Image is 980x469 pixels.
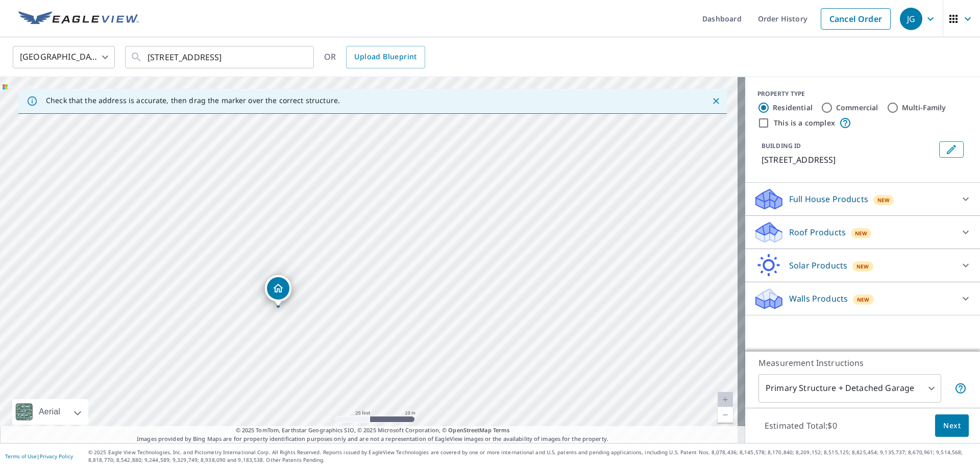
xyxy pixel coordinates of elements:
div: Primary Structure + Detached Garage [758,374,941,403]
button: Next [935,414,969,437]
label: This is a complex [774,118,835,128]
div: Solar ProductsNew [753,253,972,278]
div: [GEOGRAPHIC_DATA] [13,43,115,71]
a: Current Level 20, Zoom In Disabled [718,392,733,407]
p: [STREET_ADDRESS] [762,154,935,166]
span: Your report will include the primary structure and a detached garage if one exists. [954,382,967,394]
label: Multi-Family [902,103,946,113]
span: New [857,295,870,304]
span: Next [943,419,961,432]
a: Cancel Order [821,8,891,30]
a: Privacy Policy [40,453,73,460]
label: Residential [773,103,813,113]
p: © 2025 Eagle View Technologies, Inc. and Pictometry International Corp. All Rights Reserved. Repo... [88,449,975,464]
span: New [877,196,890,204]
img: EV Logo [18,11,139,27]
div: Roof ProductsNew [753,220,972,244]
span: New [856,262,869,270]
p: Check that the address is accurate, then drag the marker over the correct structure. [46,96,340,105]
div: OR [324,46,425,68]
a: Current Level 20, Zoom Out [718,407,733,423]
p: Estimated Total: $0 [756,414,845,437]
span: © 2025 TomTom, Earthstar Geographics SIO, © 2025 Microsoft Corporation, © [236,426,510,435]
div: Dropped pin, building 1, Residential property, 915 Bristol Rd Carmel, IN 46280 [265,275,291,307]
a: Upload Blueprint [346,46,425,68]
div: PROPERTY TYPE [757,89,968,98]
input: Search by address or latitude-longitude [148,43,293,71]
p: Solar Products [789,259,847,271]
span: Upload Blueprint [354,51,416,63]
a: Terms of Use [5,453,37,460]
div: JG [900,8,922,30]
label: Commercial [836,103,878,113]
p: Measurement Instructions [758,357,967,369]
div: Full House ProductsNew [753,187,972,211]
p: Roof Products [789,226,846,238]
div: Aerial [36,399,63,425]
button: Close [709,94,723,108]
span: New [855,229,868,237]
p: | [5,453,73,459]
a: OpenStreetMap [448,426,491,434]
div: Walls ProductsNew [753,286,972,311]
button: Edit building 1 [939,141,964,158]
a: Terms [493,426,510,434]
div: Aerial [12,399,88,425]
p: BUILDING ID [762,141,801,150]
p: Walls Products [789,292,848,305]
p: Full House Products [789,193,868,205]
